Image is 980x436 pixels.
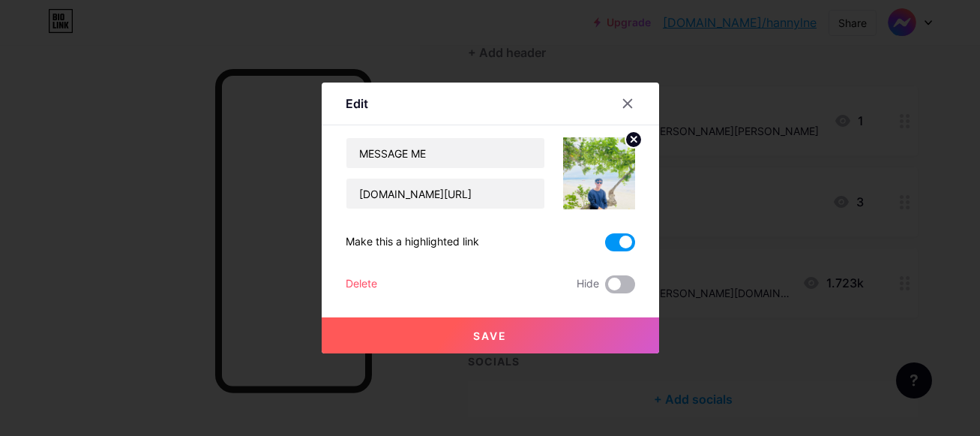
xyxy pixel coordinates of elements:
div: Edit [346,95,368,113]
input: URL [346,179,544,209]
div: Delete [346,275,377,293]
div: Make this a highlighted link [346,233,479,251]
input: Title [346,138,544,168]
span: Save [473,329,507,342]
span: Hide [577,275,599,293]
img: link_thumbnail [563,137,635,209]
button: Save [322,317,659,353]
